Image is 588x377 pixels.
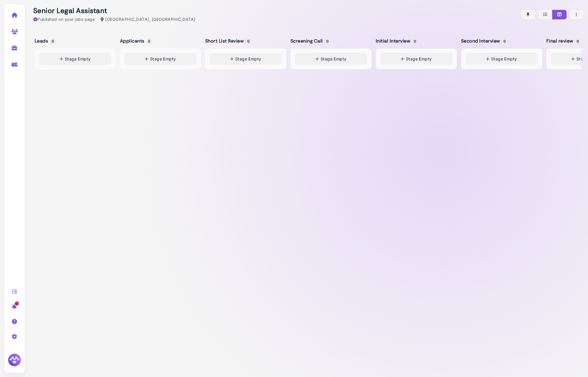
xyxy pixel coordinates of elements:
h5: Screening Call [291,38,329,44]
span: Stage Empty [235,56,261,62]
span: 0 [325,38,330,44]
span: Stage Empty [65,56,91,62]
h5: Leads [35,38,54,44]
div: Published on your jobs page [33,16,95,22]
span: Stage Empty [406,56,432,62]
h5: Applicants [120,38,151,44]
span: 0 [575,38,580,44]
span: 0 [50,38,55,44]
h2: Senior Legal Assistant [33,7,195,15]
span: Stage Empty [321,56,347,62]
span: Stage Empty [150,56,176,62]
img: Megan [7,353,22,367]
span: Stage Empty [491,56,517,62]
h5: Initial Interview [376,38,417,44]
span: 0 [246,38,251,44]
span: 0 [413,38,417,44]
h5: Second Interview [461,38,506,44]
h5: Short List Review [205,38,250,44]
div: [GEOGRAPHIC_DATA], [GEOGRAPHIC_DATA] [101,16,195,22]
span: 0 [147,38,151,44]
span: 0 [502,38,507,44]
h5: Final review [546,38,580,44]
